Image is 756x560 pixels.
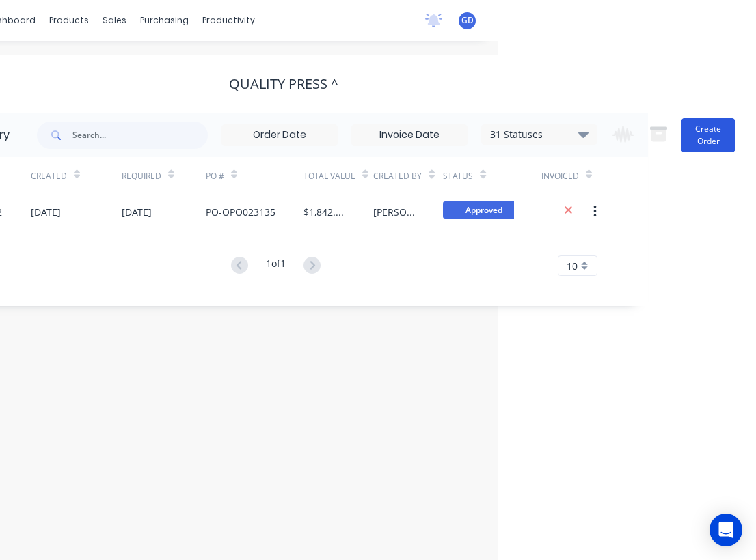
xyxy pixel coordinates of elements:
div: products [42,10,96,31]
div: 1 of 1 [266,256,286,276]
button: Create Order [681,118,735,152]
div: Created By [373,157,443,195]
div: Required [122,170,161,182]
div: PO # [206,157,303,195]
div: 31 Statuses [482,127,597,142]
div: [PERSON_NAME] [373,205,416,219]
div: sales [96,10,133,31]
div: Created By [373,170,422,182]
div: QUALITY PRESS ^ [229,76,338,92]
div: productivity [195,10,262,31]
div: $1,842.50 [303,205,346,219]
div: Created [31,170,67,182]
div: PO # [206,170,224,182]
div: [DATE] [31,205,61,219]
div: Open Intercom Messenger [710,514,742,546]
span: 10 [567,259,578,273]
div: Invoiced [541,157,597,195]
span: Approved [443,201,525,219]
input: Order Date [222,125,337,145]
div: Created [31,157,122,195]
span: GD [461,14,474,27]
div: Status [443,157,541,195]
div: PO-OPO023135 [206,205,275,219]
div: Required [122,157,206,195]
div: Invoiced [541,170,579,182]
div: purchasing [133,10,195,31]
div: [DATE] [122,205,152,219]
div: Status [443,170,473,182]
input: Search... [72,122,208,149]
div: Total Value [303,157,373,195]
div: Total Value [303,170,355,182]
input: Invoice Date [352,125,467,145]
